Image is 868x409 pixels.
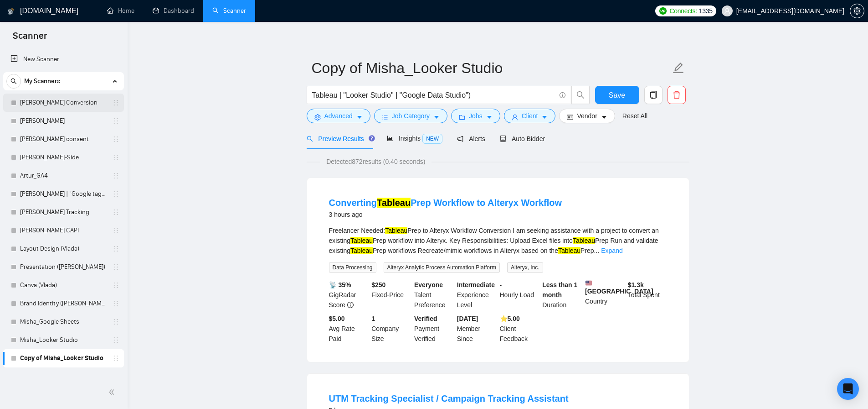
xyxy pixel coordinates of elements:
[20,94,107,112] a: [PERSON_NAME] Conversion
[457,136,463,142] span: notification
[507,262,543,273] span: Alteryx, Inc.
[20,167,107,185] a: Artur_GA4
[422,134,442,144] span: NEW
[457,281,495,288] b: Intermediate
[327,280,370,310] div: GigRadar Score
[500,136,506,142] span: robot
[20,349,107,367] a: Copy of Misha_Looker Studio
[329,209,562,220] div: 3 hours ago
[504,109,556,123] button: userClientcaret-down
[324,111,353,121] span: Advanced
[583,280,626,310] div: Country
[307,136,313,142] span: search
[387,135,393,142] span: area-chart
[347,302,354,308] span: info-circle
[414,281,443,288] b: Everyone
[312,57,671,79] input: Scanner name...
[3,72,124,367] li: My Scanners
[601,114,607,121] span: caret-down
[668,86,686,104] button: delete
[601,247,622,254] a: Expand
[455,280,498,310] div: Experience Level
[626,280,669,310] div: Total Spent
[384,262,500,273] span: Alteryx Analytic Process Automation Platform
[20,185,107,203] a: [PERSON_NAME] | "Google tag manager
[412,314,455,344] div: Payment Verified
[560,92,565,98] span: info-circle
[542,281,577,299] b: Less than 1 month
[850,4,864,18] button: setting
[112,209,119,216] span: holder
[20,203,107,221] a: [PERSON_NAME] Tracking
[559,109,615,123] button: idcardVendorcaret-down
[20,112,107,130] a: [PERSON_NAME]
[374,109,447,123] button: barsJob Categorycaret-down
[455,314,498,344] div: Member Since
[387,135,442,142] span: Insights
[370,314,412,344] div: Company Size
[112,245,119,252] span: holder
[558,247,580,254] mark: Tableau
[20,276,107,294] a: Canva (Vlada)
[659,7,667,15] img: upwork-logo.png
[112,336,119,344] span: holder
[486,114,493,121] span: caret-down
[577,111,597,121] span: Vendor
[20,148,107,167] a: [PERSON_NAME]-Side
[5,29,54,48] span: Scanner
[20,294,107,313] a: Brand Identity ([PERSON_NAME])
[112,117,119,125] span: holder
[850,7,864,15] span: setting
[212,7,246,15] a: searchScanner
[668,91,685,99] span: delete
[112,190,119,198] span: holder
[414,315,437,322] b: Verified
[112,300,119,307] span: holder
[108,388,118,397] span: double-left
[594,247,600,254] span: ...
[669,6,697,16] span: Connects:
[370,280,412,310] div: Fixed-Price
[585,280,653,295] b: [GEOGRAPHIC_DATA]
[24,72,60,90] span: My Scanners
[20,221,107,240] a: [PERSON_NAME] CAPI
[522,111,538,121] span: Client
[500,135,545,142] span: Auto Bidder
[699,6,713,16] span: 1335
[673,62,684,74] span: edit
[320,157,431,167] span: Detected 872 results (0.40 seconds)
[628,281,644,288] b: $ 1.3k
[20,240,107,258] a: Layout Design (Vlada)
[512,114,518,121] span: user
[371,315,375,322] b: 1
[500,281,502,288] b: -
[112,263,119,271] span: holder
[112,318,119,325] span: holder
[382,114,388,121] span: bars
[329,262,376,273] span: Data Processing
[457,135,485,142] span: Alerts
[433,114,440,121] span: caret-down
[350,237,373,244] mark: Tableau
[20,313,107,331] a: Misha_Google Sheets
[112,355,119,362] span: holder
[371,281,385,288] b: $ 250
[377,198,411,208] mark: Tableau
[356,114,363,121] span: caret-down
[385,227,407,234] mark: Tableau
[571,86,590,104] button: search
[307,135,372,142] span: Preview Results
[573,237,595,244] mark: Tableau
[498,314,541,344] div: Client Feedback
[540,280,583,310] div: Duration
[314,114,321,121] span: setting
[329,393,569,404] a: UTM Tracking Specialist / Campaign Tracking Assistant
[850,7,864,15] a: setting
[368,134,376,142] div: Tooltip anchor
[457,315,478,322] b: [DATE]
[112,172,119,179] span: holder
[412,280,455,310] div: Talent Preference
[307,109,370,123] button: settingAdvancedcaret-down
[312,89,555,101] input: Search Freelance Jobs...
[327,314,370,344] div: Avg Rate Paid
